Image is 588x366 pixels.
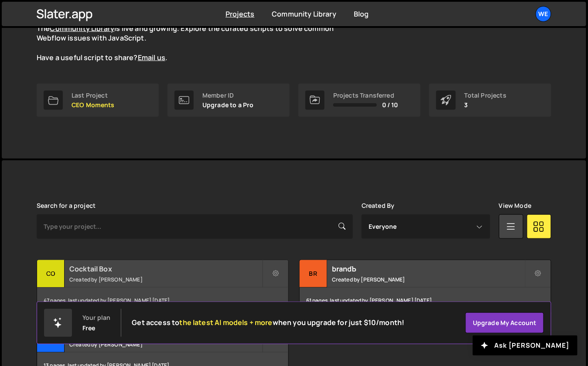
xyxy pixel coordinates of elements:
[82,325,96,332] div: Free
[37,84,159,117] a: Last Project CEO Moments
[69,264,262,274] h2: Cocktail Box
[202,92,254,99] div: Member ID
[382,102,398,108] span: 0 / 10
[499,202,531,209] label: View Mode
[69,341,262,348] small: Created by [PERSON_NAME]
[37,260,65,288] div: Co
[180,318,273,327] span: the latest AI models + more
[69,276,262,283] small: Created by [PERSON_NAME]
[226,9,254,19] a: Projects
[202,102,254,108] p: Upgrade to a Pro
[332,276,525,283] small: Created by [PERSON_NAME]
[473,335,578,356] button: Ask [PERSON_NAME]
[37,24,351,63] p: The is live and growing. Explore the curated scripts to solve common Webflow issues with JavaScri...
[332,264,525,274] h2: brandЪ
[299,260,551,314] a: br brandЪ Created by [PERSON_NAME] 61 pages, last updated by [PERSON_NAME] [DATE]
[50,24,114,33] a: Community Library
[272,9,336,19] a: Community Library
[362,202,395,209] label: Created By
[82,314,110,321] div: Your plan
[465,312,544,333] a: Upgrade my account
[300,260,327,288] div: br
[465,102,506,108] p: 3
[72,102,115,108] p: CEO Moments
[37,202,96,209] label: Search for a project
[333,92,398,99] div: Projects Transferred
[354,9,369,19] a: Blog
[37,260,289,314] a: Co Cocktail Box Created by [PERSON_NAME] 47 pages, last updated by [PERSON_NAME] [DATE]
[300,288,551,314] div: 61 pages, last updated by [PERSON_NAME] [DATE]
[37,288,288,314] div: 47 pages, last updated by [PERSON_NAME] [DATE]
[465,92,506,99] div: Total Projects
[37,214,353,239] input: Type your project...
[536,6,551,22] a: We
[132,319,404,327] h2: Get access to when you upgrade for just $10/month!
[72,92,115,99] div: Last Project
[138,53,165,62] a: Email us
